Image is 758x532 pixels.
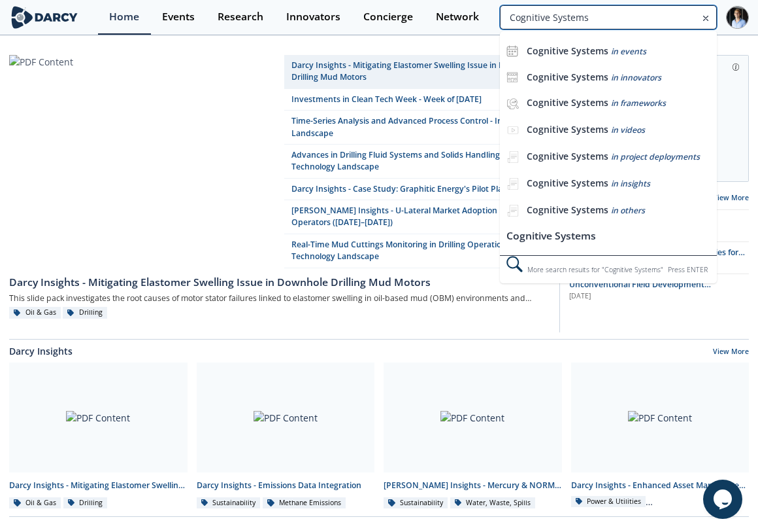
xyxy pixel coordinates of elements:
img: logo-wide.svg [9,6,80,29]
b: Cognitive Systems [527,177,608,189]
a: Darcy Insights - Mitigating Elastomer Swelling Issue in Downhole Drilling Mud Motors [284,55,550,89]
a: Time-Series Analysis and Advanced Process Control - Innovator Landscape [284,111,550,145]
div: Oil & Gas [9,307,61,319]
span: in events [611,46,646,57]
span: in videos [611,124,645,135]
b: Cognitive Systems [527,150,608,162]
a: PDF Content Darcy Insights - Enhanced Asset Management (O&M) for Onshore Wind Farms Power & Utili... [567,363,754,510]
a: Unconventional Field Development Optimization through Geochemical Fingerprinting Technology [DATE] [569,279,749,301]
b: Cognitive Systems [527,96,608,109]
iframe: chat widget [703,480,745,519]
a: Investments in Clean Tech Week - Week of [DATE] [284,89,550,111]
a: Darcy Insights - Case Study: Graphitic Energy's Pilot Plant [284,179,550,200]
b: Cognitive Systems [527,71,608,83]
div: Water, Waste, Spills [450,497,536,509]
li: Cognitive Systems [500,224,717,249]
img: Profile [726,6,749,29]
a: Darcy Insights - Mitigating Elastomer Swelling Issue in Downhole Drilling Mud Motors [9,268,550,291]
div: Darcy Insights - Enhanced Asset Management (O&M) for Onshore Wind Farms [571,480,750,491]
div: Darcy Insights - Emissions Data Integration [197,480,375,491]
div: More search results for " Cognitive Systems " [500,255,717,283]
div: [DATE] [569,291,749,302]
div: Network [436,12,479,22]
div: Events [162,12,195,22]
div: Sustainability [197,497,261,509]
a: Real-Time Mud Cuttings Monitoring in Drilling Operations - Technology Landscape [284,234,550,268]
div: Sustainability [384,497,448,509]
a: Darcy Insights [9,344,73,358]
b: Cognitive Systems [527,44,608,57]
div: Innovators [286,12,340,22]
a: PDF Content [PERSON_NAME] Insights - Mercury & NORM Detection and [MEDICAL_DATA] Sustainability W... [379,363,567,510]
img: icon [506,71,518,83]
span: in innovators [611,72,661,83]
a: PDF Content Darcy Insights - Emissions Data Integration Sustainability Methane Emissions [192,363,380,510]
span: in project deployments [611,151,700,162]
div: Methane Emissions [263,497,346,509]
a: [PERSON_NAME] Insights - U-Lateral Market Adoption by Operators ([DATE]–[DATE]) [284,200,550,234]
b: Cognitive Systems [527,204,608,216]
a: PDF Content Darcy Insights - Mitigating Elastomer Swelling Issue in Downhole Drilling Mud Motors ... [5,363,192,510]
div: [PERSON_NAME] Insights - Mercury & NORM Detection and [MEDICAL_DATA] [384,480,562,491]
div: Darcy Insights - Mitigating Elastomer Swelling Issue in Downhole Drilling Mud Motors [9,275,550,291]
div: Drilling [63,307,107,319]
div: This slide pack investigates the root causes of motor stator failures linked to elastomer swellin... [9,291,550,307]
span: in insights [611,178,650,189]
span: in frameworks [611,98,666,109]
a: View More [713,347,749,359]
input: Advanced Search [500,5,717,29]
div: Oil & Gas [9,497,61,509]
div: Home [109,12,139,22]
div: Concierge [363,12,413,22]
img: information.svg [733,63,740,71]
div: Power & Utilities [571,496,646,508]
a: View More [713,193,749,202]
span: in others [611,205,645,216]
div: Research [218,12,263,22]
img: icon [506,45,518,57]
div: Press ENTER [668,263,708,277]
div: Darcy Insights - Mitigating Elastomer Swelling Issue in Downhole Drilling Mud Motors [9,480,188,491]
div: Drilling [63,497,108,509]
b: Cognitive Systems [527,123,608,135]
a: Advances in Drilling Fluid Systems and Solids Handling - Technology Landscape [284,145,550,179]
